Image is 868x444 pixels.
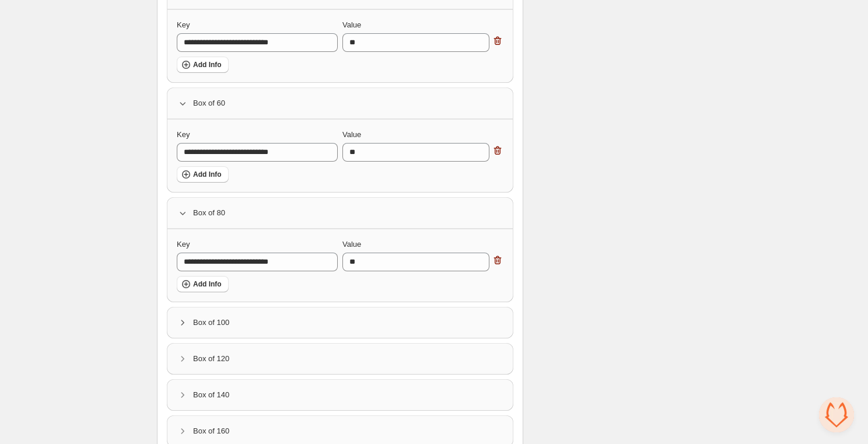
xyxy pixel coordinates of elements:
[342,239,361,250] label: Value
[342,129,361,141] label: Value
[177,129,190,141] label: Key
[193,60,222,69] span: Add Info
[193,353,229,365] span: Box of 120
[177,166,229,183] button: Add Info
[193,170,222,179] span: Add Info
[177,19,190,31] label: Key
[193,97,225,109] span: Box of 60
[193,279,222,289] span: Add Info
[177,276,229,292] button: Add Info
[193,425,229,437] span: Box of 160
[819,397,854,432] div: Open chat
[193,207,225,219] span: Box of 80
[177,239,190,250] label: Key
[193,317,229,328] span: Box of 100
[177,57,229,73] button: Add Info
[342,19,361,31] label: Value
[193,389,229,401] span: Box of 140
